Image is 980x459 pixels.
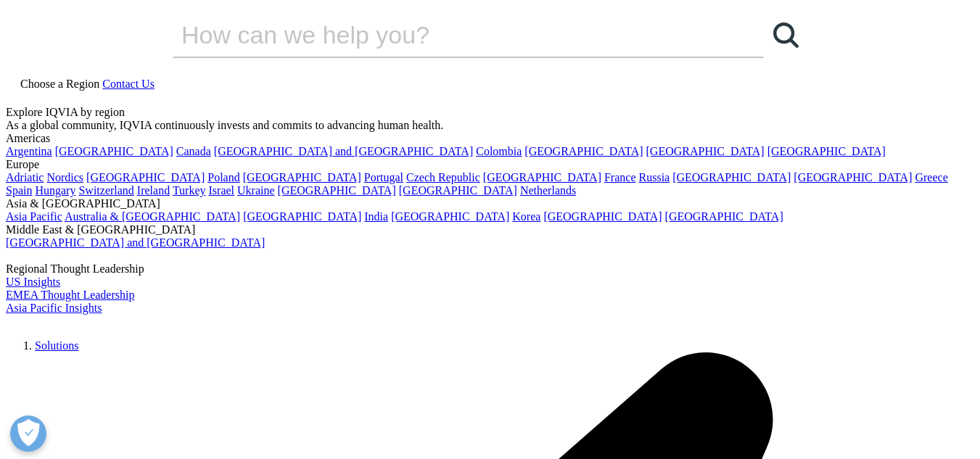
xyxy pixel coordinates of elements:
[915,171,947,183] a: Greece
[102,78,155,90] a: Contact Us
[6,106,974,119] div: Explore IQVIA by region
[6,119,974,132] div: As a global community, IQVIA continuously invests and commits to advancing human health.
[364,210,388,223] a: India
[173,13,722,57] input: Search
[237,184,275,197] a: Ukraine
[639,171,670,183] a: Russia
[773,22,799,48] svg: Search
[20,78,99,90] span: Choose a Region
[672,171,791,183] a: [GEOGRAPHIC_DATA]
[35,184,75,197] a: Hungary
[6,262,974,276] div: Regional Thought Leadership
[207,171,239,183] a: Poland
[278,184,396,197] a: [GEOGRAPHIC_DATA]
[399,184,517,197] a: [GEOGRAPHIC_DATA]
[6,302,102,314] a: Asia Pacific Insights
[483,171,601,183] a: [GEOGRAPHIC_DATA]
[6,223,974,236] div: Middle East & [GEOGRAPHIC_DATA]
[46,171,83,183] a: Nordics
[512,210,540,223] a: Korea
[6,236,265,249] a: [GEOGRAPHIC_DATA] and [GEOGRAPHIC_DATA]
[55,145,173,157] a: [GEOGRAPHIC_DATA]
[520,184,576,197] a: Netherlands
[764,13,807,57] a: Search
[6,289,134,301] a: EMEA Thought Leadership
[6,158,974,171] div: Europe
[646,145,765,157] a: [GEOGRAPHIC_DATA]
[10,415,46,452] button: Open Preferences
[86,171,205,183] a: [GEOGRAPHIC_DATA]
[6,171,44,183] a: Adriatic
[767,145,886,157] a: [GEOGRAPHIC_DATA]
[243,171,361,183] a: [GEOGRAPHIC_DATA]
[406,171,480,183] a: Czech Republic
[543,210,662,223] a: [GEOGRAPHIC_DATA]
[65,210,240,223] a: Australia & [GEOGRAPHIC_DATA]
[604,171,636,183] a: France
[78,184,133,197] a: Switzerland
[476,145,522,157] a: Colombia
[243,210,361,223] a: [GEOGRAPHIC_DATA]
[209,184,235,197] a: Israel
[214,145,473,157] a: [GEOGRAPHIC_DATA] and [GEOGRAPHIC_DATA]
[6,210,62,223] a: Asia Pacific
[364,171,403,183] a: Portugal
[35,339,78,352] a: Solutions
[137,184,170,197] a: Ireland
[6,276,60,288] a: US Insights
[176,145,211,157] a: Canada
[6,132,974,145] div: Americas
[6,184,32,197] a: Spain
[794,171,912,183] a: [GEOGRAPHIC_DATA]
[6,145,52,157] a: Argentina
[173,184,206,197] a: Turkey
[391,210,509,223] a: [GEOGRAPHIC_DATA]
[6,197,974,210] div: Asia & [GEOGRAPHIC_DATA]
[524,145,643,157] a: [GEOGRAPHIC_DATA]
[665,210,783,223] a: [GEOGRAPHIC_DATA]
